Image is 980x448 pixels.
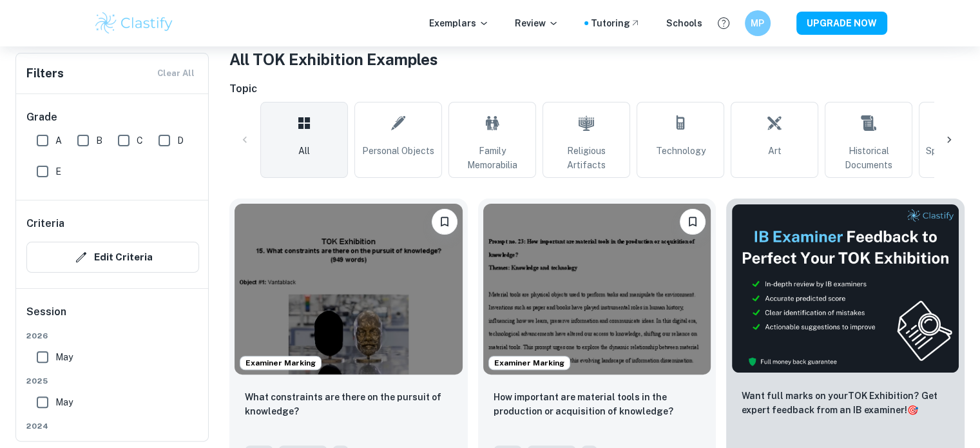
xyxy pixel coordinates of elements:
[907,405,918,415] span: 🎯
[680,209,706,235] button: Bookmark
[362,144,434,158] span: Personal Objects
[483,204,711,375] img: TOK Exhibition example thumbnail: How important are material tools in the
[26,375,199,387] span: 2025
[177,133,184,148] span: D
[55,164,61,179] span: E
[489,357,570,369] span: Examiner Marking
[235,204,463,375] img: TOK Exhibition example thumbnail: What constraints are there on the pursui
[742,389,949,417] p: Want full marks on your TOK Exhibition ? Get expert feedback from an IB examiner!
[750,16,765,30] h6: MP
[656,144,706,158] span: Technology
[796,12,887,35] button: UPGRADE NOW
[229,81,965,97] h6: Topic
[768,144,782,158] span: Art
[515,16,559,30] p: Review
[55,133,62,148] span: A
[26,242,199,273] button: Edit Criteria
[55,395,73,409] span: May
[429,16,489,30] p: Exemplars
[96,133,102,148] span: B
[494,390,701,418] p: How important are material tools in the production or acquisition of knowledge?
[713,12,735,34] button: Help and Feedback
[26,420,199,432] span: 2024
[432,209,457,235] button: Bookmark
[240,357,321,369] span: Examiner Marking
[26,330,199,342] span: 2026
[745,10,771,36] button: MP
[731,204,959,373] img: Thumbnail
[137,133,143,148] span: C
[26,304,199,330] h6: Session
[298,144,310,158] span: All
[26,64,64,83] h6: Filters
[229,48,965,71] h1: All TOK Exhibition Examples
[548,144,624,172] span: Religious Artifacts
[454,144,530,172] span: Family Memorabilia
[93,10,175,36] img: Clastify logo
[26,216,64,231] h6: Criteria
[245,390,452,418] p: What constraints are there on the pursuit of knowledge?
[831,144,907,172] span: Historical Documents
[55,350,73,364] span: May
[591,16,640,30] a: Tutoring
[26,110,199,125] h6: Grade
[666,16,702,30] a: Schools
